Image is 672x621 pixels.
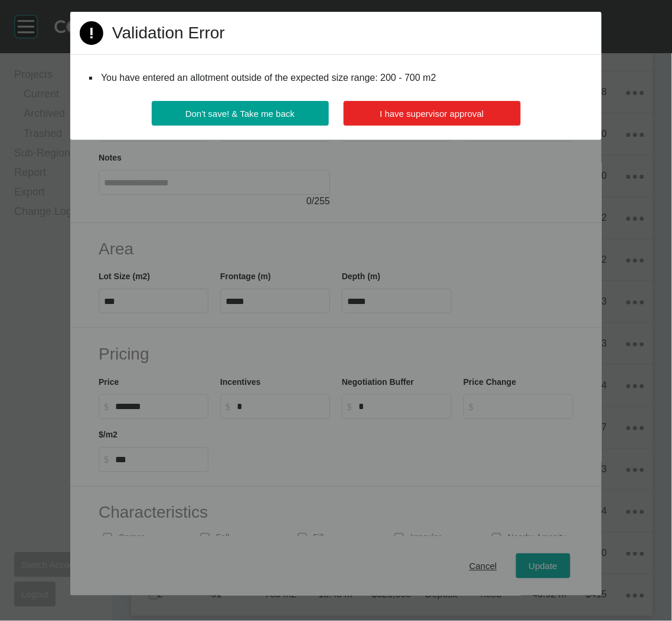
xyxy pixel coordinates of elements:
[344,101,521,126] button: I have supervisor approval
[112,21,225,44] h2: Validation Error
[99,69,573,87] div: You have entered an allotment outside of the expected size range: 200 - 700 m2
[185,109,295,119] span: Don't save! & Take me back
[380,109,484,119] span: I have supervisor approval
[152,101,329,126] button: Don't save! & Take me back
